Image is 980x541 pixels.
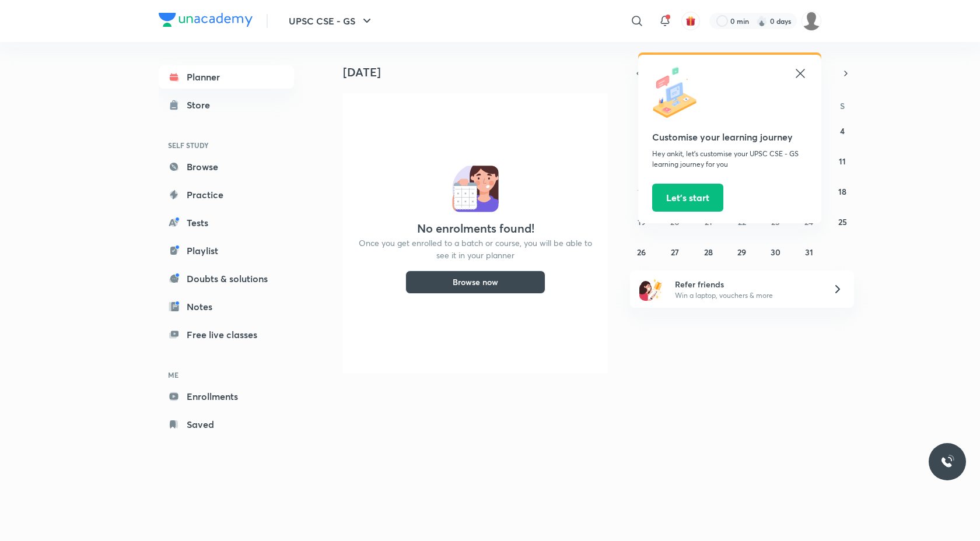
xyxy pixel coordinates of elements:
a: Enrollments [159,385,294,408]
img: Company Logo [159,13,253,27]
button: Browse now [405,270,545,294]
a: Free live classes [159,323,294,346]
img: referral [639,277,663,301]
abbr: October 27, 2025 [671,247,679,258]
abbr: October 30, 2025 [771,247,780,258]
a: Planner [159,65,294,89]
abbr: October 4, 2025 [840,125,845,136]
p: Win a laptop, vouchers & more [675,290,818,301]
a: Browse [159,155,294,178]
button: October 29, 2025 [733,243,751,261]
button: avatar [681,12,700,30]
abbr: Saturday [840,100,845,111]
abbr: October 18, 2025 [838,186,846,197]
abbr: October 21, 2025 [705,216,712,227]
button: October 12, 2025 [632,182,651,201]
abbr: October 31, 2025 [805,247,813,258]
abbr: October 23, 2025 [771,216,780,227]
button: October 11, 2025 [833,152,852,170]
a: Store [159,93,294,117]
abbr: October 29, 2025 [737,247,746,258]
div: Store [187,98,217,112]
abbr: October 22, 2025 [738,216,746,227]
h4: [DATE] [343,65,617,79]
button: October 28, 2025 [699,243,718,261]
p: Once you get enrolled to a batch or course, you will be able to see it in your planner [357,237,594,261]
abbr: October 24, 2025 [804,216,813,227]
button: UPSC CSE - GS [282,9,381,33]
img: ankit [801,11,821,31]
h4: No enrolments found! [417,222,534,236]
img: avatar [685,16,696,26]
button: October 25, 2025 [833,212,852,231]
abbr: October 25, 2025 [838,216,847,227]
button: Let’s start [652,184,723,212]
h5: Customise your learning journey [652,130,807,144]
img: ttu [940,455,954,469]
a: Doubts & solutions [159,267,294,290]
a: Playlist [159,239,294,262]
h6: SELF STUDY [159,135,294,155]
button: October 26, 2025 [632,243,651,261]
h6: ME [159,365,294,385]
button: October 30, 2025 [766,243,785,261]
button: October 18, 2025 [833,182,852,201]
button: October 5, 2025 [632,152,651,170]
a: Tests [159,211,294,234]
abbr: October 28, 2025 [704,247,713,258]
p: Hey ankit, let’s customise your UPSC CSE - GS learning journey for you [652,149,807,170]
button: October 19, 2025 [632,212,651,231]
img: No events [452,166,499,212]
button: October 27, 2025 [666,243,684,261]
a: Saved [159,413,294,436]
abbr: October 11, 2025 [839,156,846,167]
a: Notes [159,295,294,318]
abbr: October 19, 2025 [638,216,646,227]
button: October 31, 2025 [800,243,818,261]
abbr: October 26, 2025 [637,247,646,258]
abbr: October 20, 2025 [670,216,680,227]
a: Company Logo [159,13,253,30]
a: Practice [159,183,294,206]
button: October 4, 2025 [833,121,852,140]
img: icon [652,66,705,119]
img: streak [756,15,768,27]
h6: Refer friends [675,278,818,290]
